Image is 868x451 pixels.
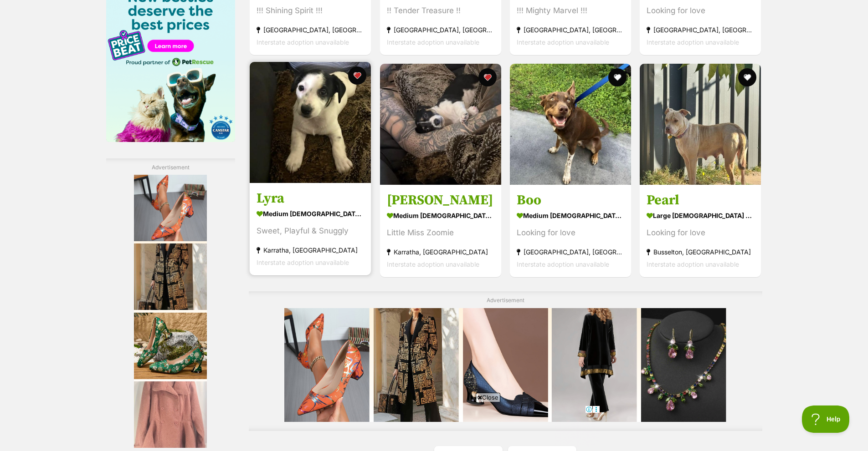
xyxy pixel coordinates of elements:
[647,226,754,238] div: Looking for love
[739,68,757,86] button: favourite
[802,405,850,433] iframe: Help Scout Beacon - Open
[517,208,624,222] strong: medium [DEMOGRAPHIC_DATA] Dog
[250,62,371,183] img: Lyra - Mixed breed Dog
[387,245,494,258] strong: Karratha, [GEOGRAPHIC_DATA]
[249,291,762,431] div: Advertisement
[647,5,754,17] div: Looking for love
[608,68,627,86] button: favourite
[647,245,754,258] strong: Busselton, [GEOGRAPHIC_DATA]
[647,208,754,222] strong: large [DEMOGRAPHIC_DATA] Dog
[387,226,494,238] div: Little Miss Zoomie
[387,208,494,222] strong: medium [DEMOGRAPHIC_DATA] Dog
[349,66,367,85] button: favourite
[517,38,609,46] span: Interstate adoption unavailable
[517,245,624,258] strong: [GEOGRAPHIC_DATA], [GEOGRAPHIC_DATA]
[517,226,624,238] div: Looking for love
[517,24,624,36] strong: [GEOGRAPHIC_DATA], [GEOGRAPHIC_DATA]
[510,184,631,277] a: Boo medium [DEMOGRAPHIC_DATA] Dog Looking for love [GEOGRAPHIC_DATA], [GEOGRAPHIC_DATA] Interstat...
[257,258,349,266] span: Interstate adoption unavailable
[257,189,364,207] h3: Lyra
[517,5,624,17] div: !!! Mighty Marvel !!!
[257,24,364,36] strong: [GEOGRAPHIC_DATA], [GEOGRAPHIC_DATA]
[257,224,364,237] div: Sweet, Playful & Snuggly
[640,184,761,277] a: Pearl large [DEMOGRAPHIC_DATA] Dog Looking for love Busselton, [GEOGRAPHIC_DATA] Interstate adopt...
[257,38,349,46] span: Interstate adoption unavailable
[387,191,494,208] h3: [PERSON_NAME]
[647,38,739,46] span: Interstate adoption unavailable
[257,207,364,220] strong: medium [DEMOGRAPHIC_DATA] Dog
[380,64,501,185] img: Lunetta - Mixed breed Dog
[387,260,479,268] span: Interstate adoption unavailable
[284,308,726,422] iframe: Advertisement
[257,5,364,17] div: !!! Shining Spirit !!!
[517,260,609,268] span: Interstate adoption unavailable
[387,38,479,46] span: Interstate adoption unavailable
[380,184,501,277] a: [PERSON_NAME] medium [DEMOGRAPHIC_DATA] Dog Little Miss Zoomie Karratha, [GEOGRAPHIC_DATA] Inters...
[268,405,600,446] iframe: Advertisement
[478,68,497,86] button: favourite
[647,24,754,36] strong: [GEOGRAPHIC_DATA], [GEOGRAPHIC_DATA]
[476,393,500,402] span: Close
[387,5,494,17] div: !! Tender Treasure !!
[134,175,207,448] iframe: Advertisement
[647,191,754,208] h3: Pearl
[517,191,624,208] h3: Boo
[257,243,364,256] strong: Karratha, [GEOGRAPHIC_DATA]
[510,64,631,185] img: Boo - Australian Kelpie Dog
[647,260,739,268] span: Interstate adoption unavailable
[387,24,494,36] strong: [GEOGRAPHIC_DATA], [GEOGRAPHIC_DATA]
[640,64,761,185] img: Pearl - Mixed breed Dog
[250,182,371,275] a: Lyra medium [DEMOGRAPHIC_DATA] Dog Sweet, Playful & Snuggly Karratha, [GEOGRAPHIC_DATA] Interstat...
